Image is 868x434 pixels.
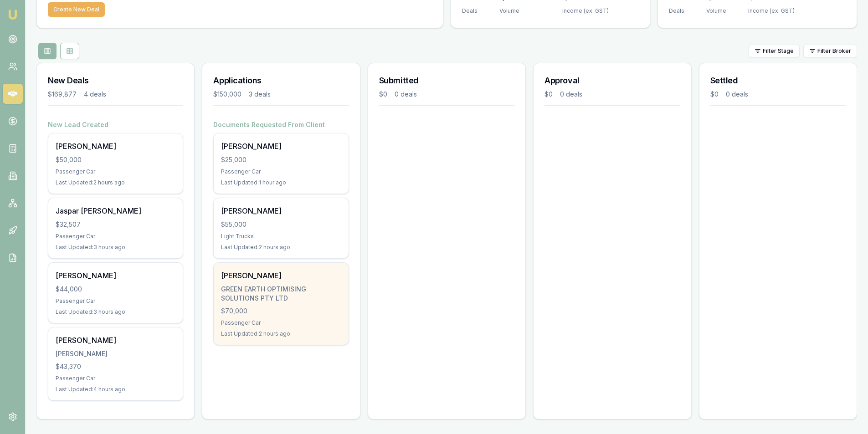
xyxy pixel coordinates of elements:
div: $70,000 [221,306,341,316]
h3: Settled [710,74,846,87]
h3: New Deals [48,74,183,87]
div: $55,000 [221,220,341,229]
span: Filter Stage [763,47,794,55]
div: Last Updated: 3 hours ago [56,244,175,251]
div: $32,507 [56,220,175,229]
div: Last Updated: 2 hours ago [221,244,341,251]
div: [PERSON_NAME] [221,270,341,281]
div: $25,000 [221,155,341,164]
span: Filter Broker [817,47,851,55]
img: emu-icon-u.png [7,9,18,20]
div: [PERSON_NAME] [221,205,341,216]
div: $169,877 [48,90,77,99]
h3: Approval [544,74,680,87]
div: $0 [379,90,387,99]
div: Last Updated: 4 hours ago [56,386,175,393]
div: $44,000 [56,285,175,294]
div: [PERSON_NAME] [56,270,175,281]
div: 0 deals [726,90,748,99]
div: Last Updated: 2 hours ago [221,330,341,337]
h3: Applications [213,74,349,87]
h4: New Lead Created [48,120,183,129]
div: Last Updated: 3 hours ago [56,308,175,316]
button: Create New Deal [48,2,105,17]
div: Passenger Car [56,375,175,382]
div: 4 deals [84,90,106,99]
div: Passenger Car [221,168,341,175]
div: [PERSON_NAME] [221,141,341,152]
button: Filter Broker [803,45,857,57]
div: GREEN EARTH OPTIMISING SOLUTIONS PTY LTD [221,285,341,303]
div: $50,000 [56,155,175,164]
h3: Submitted [379,74,514,87]
div: Jaspar [PERSON_NAME] [56,205,175,216]
div: Passenger Car [221,319,341,327]
div: Income (ex. GST) [748,7,795,15]
div: Light Trucks [221,233,341,240]
div: Deals [669,7,684,15]
div: $0 [544,90,553,99]
div: Passenger Car [56,233,175,240]
div: Income (ex. GST) [562,7,609,15]
div: $43,370 [56,362,175,371]
div: Passenger Car [56,168,175,175]
div: $150,000 [213,90,241,99]
button: Filter Stage [749,45,800,57]
div: Last Updated: 2 hours ago [56,179,175,186]
div: [PERSON_NAME] [56,335,175,346]
div: 0 deals [560,90,582,99]
div: 3 deals [249,90,271,99]
div: $0 [710,90,719,99]
div: Volume [499,7,541,15]
div: Volume [706,7,726,15]
div: [PERSON_NAME] [56,349,175,358]
div: Passenger Car [56,297,175,305]
div: Deals [462,7,478,15]
div: 0 deals [395,90,417,99]
div: [PERSON_NAME] [56,141,175,152]
h4: Documents Requested From Client [213,120,349,129]
div: Last Updated: 1 hour ago [221,179,341,186]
